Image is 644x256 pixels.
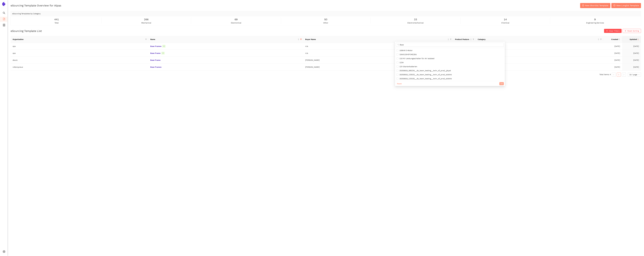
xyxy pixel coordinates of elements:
[622,73,626,77] button: right
[627,29,639,32] span: Reset Sorting
[414,18,417,21] span: 33
[300,37,302,41] span: filter
[303,57,453,64] td: [PERSON_NAME]
[603,57,622,64] td: [DATE]
[3,17,5,22] span: file-add
[145,37,147,41] span: filter
[11,29,42,33] h2: eSourcing Template List
[617,73,621,77] li: 1
[585,4,608,7] span: New Shortlist Template
[54,18,59,21] span: 441
[449,37,452,41] span: filter
[612,73,616,77] button: left
[11,50,148,57] td: ops
[303,50,453,57] td: n/a
[603,64,622,71] td: [DATE]
[501,21,509,24] span: chemical
[603,43,622,50] td: [DATE]
[604,29,622,33] button: closeClear Filters
[324,18,327,21] span: 50
[476,57,603,64] td: Mechanical
[12,13,41,15] span: eSourcing Templates by Category
[622,43,641,50] td: [DATE]
[11,57,148,64] td: deutz
[3,23,5,28] span: container
[580,3,610,8] button: plus-circleNew Shortlist Template
[613,4,615,7] span: plus-circle
[613,74,615,75] span: left
[303,64,453,71] td: [PERSON_NAME]
[455,38,470,41] span: Product Feature
[600,39,602,40] span: filter
[407,21,424,24] span: electromechanical
[622,64,641,71] td: [DATE]
[609,29,620,32] span: Clear Filters
[144,18,149,21] span: 266
[150,38,297,41] span: Name
[55,21,59,24] span: total
[599,73,611,77] li: Total items: 4
[11,4,61,7] h2: eSourcing Template Overview for Alpas
[145,39,147,40] span: filter
[611,3,641,8] button: plus-circleNew Longlist Template
[586,21,604,24] span: engineering services
[3,249,5,254] span: setting
[629,73,639,76] span: 10 / page
[606,30,608,32] span: close
[2,2,6,6] img: Logo
[450,39,452,40] span: filter
[11,43,148,50] td: ops
[472,37,475,41] span: filter
[3,11,5,16] span: search
[453,64,476,71] td: eSourcing
[582,4,584,7] span: plus-circle
[231,21,241,24] span: electronical
[141,21,151,24] span: mechanical
[603,36,622,43] th: this column's title is Created,this column is sortable
[625,30,626,32] span: close
[453,36,476,43] th: this column's title is Product Feature,this column is sortable
[603,50,622,57] td: [DATE]
[616,4,639,7] span: New Longlist Template
[623,29,641,33] button: closeReset Sorting
[162,52,165,54] span: V2
[622,57,641,64] td: [DATE]
[623,74,625,75] span: right
[624,38,637,41] span: Updated
[453,43,476,50] td: eSourcing
[453,57,476,64] td: eSourcing
[622,73,626,77] li: Next Page
[605,38,618,41] span: Created
[13,38,144,41] span: Organization
[148,36,303,43] th: this column's title is Name,this column is sortable
[628,73,641,77] div: Page Size
[594,18,596,21] span: 9
[11,64,148,71] td: rollsroyceus
[622,50,641,57] td: [DATE]
[323,21,328,24] span: other
[476,64,603,71] td: Mechanical
[476,50,603,57] td: n/a
[303,43,453,50] td: n/a
[162,45,165,47] span: V2
[476,36,603,43] th: this column's title is Category,this column is sortable
[300,39,302,40] span: filter
[303,36,453,43] th: this column's title is Buyer Name,this column is sortable
[305,38,447,41] span: Buyer Name
[617,73,621,76] a: 1
[235,18,238,21] span: 69
[453,50,476,57] td: eSourcing
[476,43,603,50] td: n/a
[504,18,507,21] span: 14
[612,73,616,77] li: Previous Page
[600,37,602,41] span: filter
[473,39,474,40] span: filter
[478,38,597,41] span: Category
